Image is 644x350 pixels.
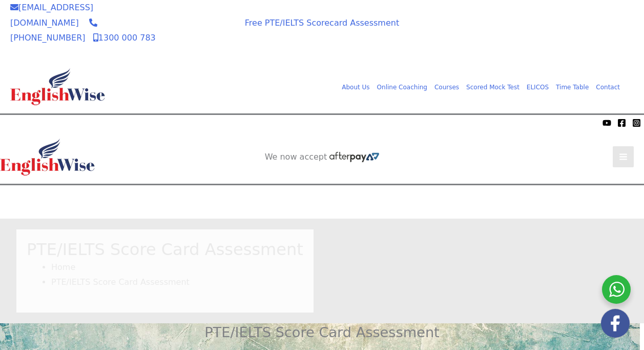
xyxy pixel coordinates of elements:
[265,152,327,162] span: We now accept
[377,84,427,91] span: Online Coaching
[245,18,399,28] a: Free PTE/IELTS Scorecard Assessment
[463,82,523,93] a: Scored Mock TestMenu Toggle
[454,13,634,47] aside: Header Widget 1
[527,84,549,91] span: ELICOS
[342,84,369,91] span: About Us
[62,120,90,126] img: Afterpay-Logo
[10,68,105,105] img: cropped-ew-logo
[10,3,93,28] a: [EMAIL_ADDRESS][DOMAIN_NAME]
[601,309,630,338] img: white-facebook.png
[596,84,620,91] span: Contact
[27,240,303,259] h1: PTE/IELTS Score Card Assessment
[592,82,624,93] a: Contact
[177,15,219,35] span: We now accept
[523,82,552,93] a: ELICOS
[632,119,641,127] a: Instagram
[51,262,75,272] a: Home
[338,82,373,93] a: About UsMenu Toggle
[331,79,624,94] nav: Site Navigation: Main Menu
[556,84,589,91] span: Time Table
[552,82,592,93] a: Time TableMenu Toggle
[431,82,463,93] a: CoursesMenu Toggle
[603,119,611,127] a: YouTube
[51,277,190,287] span: PTE/IELTS Score Card Assessment
[27,260,303,290] nav: Breadcrumbs
[26,323,618,341] h2: PTE/IELTS Score Card Assessment
[260,152,385,163] aside: Header Widget 2
[373,82,431,93] a: Online CoachingMenu Toggle
[93,33,156,43] a: 1300 000 783
[243,193,402,214] a: AI SCORED PTE SOFTWARE REGISTER FOR FREE SOFTWARE TRIAL
[184,37,212,43] img: Afterpay-Logo
[233,185,412,219] aside: Header Widget 1
[5,118,59,128] span: We now accept
[329,152,379,162] img: Afterpay-Logo
[466,84,520,91] span: Scored Mock Test
[434,84,459,91] span: Courses
[465,22,624,42] a: AI SCORED PTE SOFTWARE REGISTER FOR FREE SOFTWARE TRIAL
[617,119,626,127] a: Facebook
